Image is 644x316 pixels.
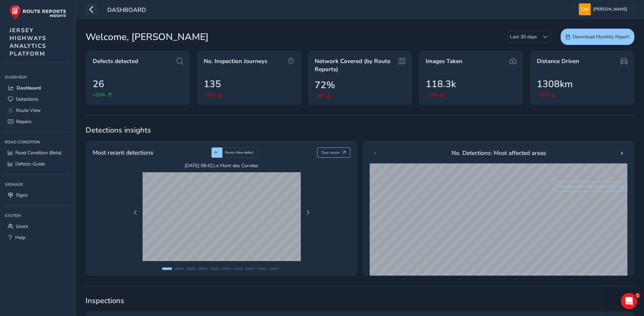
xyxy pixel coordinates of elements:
[452,149,546,157] span: No. Detections: Most affected areas
[211,147,222,158] div: AI
[317,147,351,158] button: See more
[5,72,71,82] div: Overview
[16,118,32,125] span: Repairs
[10,5,66,20] img: rr logo
[315,92,324,99] span: -2%
[321,150,339,155] span: See more
[17,85,41,91] span: Dashboard
[15,161,45,167] span: Defects Guide
[143,162,301,169] span: [DATE] 08:42 , Le Mont des Corvées
[174,268,184,270] button: Page 2
[16,96,38,102] span: Detections
[86,125,634,135] span: Detections insights
[5,137,71,147] div: Road Condition
[107,6,146,15] span: Dashboard
[93,148,153,157] span: Most recent detections
[537,57,579,65] span: Distance Driven
[186,268,196,270] button: Page 3
[5,232,71,243] a: Help
[508,31,539,42] span: Last 30 days
[269,268,279,270] button: Page 10
[5,82,71,94] a: Dashboard
[214,150,218,155] span: AI
[593,3,627,15] span: [PERSON_NAME]
[16,223,28,230] span: Users
[554,181,628,192] button: See difference for same period
[621,293,637,309] iframe: Intercom live chat
[204,77,221,91] span: 135
[315,78,335,92] span: 72%
[559,184,617,189] span: See difference for same period
[5,158,71,170] a: Defects Guide
[204,57,267,65] span: No. Inspection Journeys
[131,208,140,217] button: Previous Page
[426,77,456,91] span: 118.3k
[5,221,71,232] a: Users
[315,57,396,73] span: Network Covered (by Route Reports)
[16,192,28,198] span: Signs
[560,28,634,45] button: Download Monthly Report
[222,268,231,270] button: Page 6
[162,268,172,270] button: Page 1
[5,147,71,158] a: Road Condition (Beta)
[93,77,104,91] span: 26
[93,91,105,98] span: +53%
[86,296,634,306] span: Inspections
[426,91,438,98] span: -13%
[5,94,71,105] a: Detections
[257,268,267,270] button: Page 9
[303,208,313,217] button: Next Page
[204,91,216,98] span: -26%
[5,190,71,201] a: Signs
[15,150,61,156] span: Road Condition (Beta)
[579,3,591,15] img: diamond-layout
[5,211,71,221] div: System
[537,77,573,91] span: 1308km
[93,57,138,65] span: Defects detected
[16,107,41,114] span: Route View
[426,57,462,65] span: Images Taken
[5,105,71,116] a: Route View
[225,150,254,155] span: Route View defect
[210,268,219,270] button: Page 5
[537,91,549,98] span: -11%
[198,268,207,270] button: Page 4
[635,293,640,298] span: 1
[15,234,25,241] span: Help
[234,268,243,270] button: Page 7
[5,179,71,190] div: Signage
[222,147,259,158] div: Route View defect
[5,116,71,127] a: Repairs
[86,30,208,44] span: Welcome, [PERSON_NAME]
[579,3,629,15] button: [PERSON_NAME]
[10,26,47,58] span: JERSEY HIGHWAYS ANALYTICS PLATFORM
[573,34,629,40] span: Download Monthly Report
[245,268,255,270] button: Page 8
